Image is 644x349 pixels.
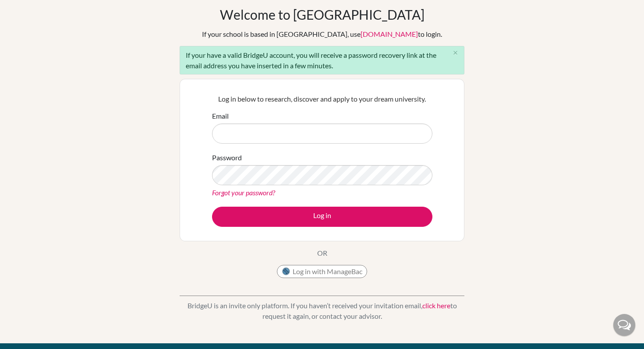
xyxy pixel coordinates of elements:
[202,29,442,39] div: If your school is based in [GEOGRAPHIC_DATA], use to login.
[422,301,450,310] a: click here
[317,248,327,258] p: OR
[212,207,432,227] button: Log in
[212,111,229,121] label: Email
[180,300,464,321] p: BridgeU is an invite only platform. If you haven’t received your invitation email, to request it ...
[212,152,242,163] label: Password
[446,46,464,60] button: Close
[20,6,38,14] span: Help
[220,7,425,22] h1: Welcome to [GEOGRAPHIC_DATA]
[361,30,418,38] a: [DOMAIN_NAME]
[277,265,367,278] button: Log in with ManageBac
[212,188,275,197] a: Forgot your password?
[452,49,459,56] i: close
[212,94,432,104] p: Log in below to research, discover and apply to your dream university.
[180,46,464,74] div: If your have a valid BridgeU account, you will receive a password recovery link at the email addr...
